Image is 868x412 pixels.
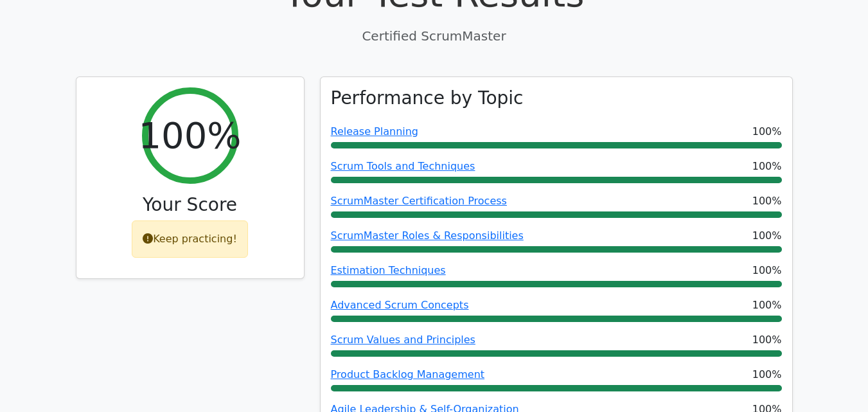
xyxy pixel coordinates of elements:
a: Scrum Values and Principles [331,334,475,346]
span: 100% [752,332,782,348]
div: Keep practicing! [132,220,248,258]
h3: Performance by Topic [331,87,524,109]
span: 100% [752,193,782,209]
a: Product Backlog Management [331,368,485,381]
span: 100% [752,263,782,278]
h3: Your Score [87,194,294,216]
span: 100% [752,124,782,139]
a: Scrum Tools and Techniques [331,160,475,172]
a: Estimation Techniques [331,264,446,276]
span: 100% [752,228,782,244]
a: Advanced Scrum Concepts [331,299,469,311]
a: ScrumMaster Certification Process [331,195,507,207]
h2: 100% [138,114,241,157]
span: 100% [752,159,782,174]
p: Certified ScrumMaster [76,26,793,46]
span: 100% [752,298,782,313]
span: 100% [752,367,782,382]
a: ScrumMaster Roles & Responsibilities [331,229,524,242]
a: Release Planning [331,125,419,138]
